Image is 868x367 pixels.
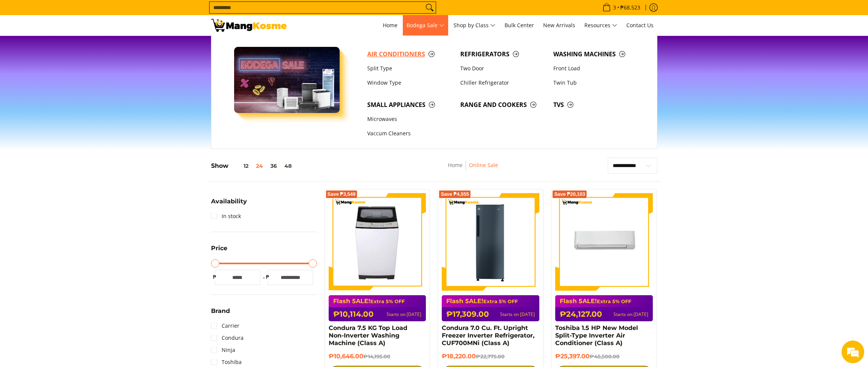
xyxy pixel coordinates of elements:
span: Availability [211,198,247,204]
span: Save ₱3,549 [328,192,356,197]
span: Bodega Sale [407,21,444,30]
a: Chiller Refrigerator [457,76,550,90]
a: Online Sale [469,161,498,169]
a: Bulk Center [501,15,538,36]
a: Front Load [550,61,643,76]
span: Shop by Class [453,21,495,30]
div: Minimize live chat window [124,4,142,22]
button: Search [424,2,436,13]
span: Washing Machines [553,50,639,59]
img: Bodega Sale [234,47,340,113]
span: Save ₱4,555 [441,192,469,197]
a: Home [379,15,401,36]
del: ₱45,500.00 [590,353,620,359]
nav: Main Menu [294,15,657,36]
span: TVs [553,100,639,110]
a: In stock [211,210,241,222]
a: Split Type [363,61,457,76]
span: Save ₱20,103 [554,192,585,197]
a: New Arrivals [539,15,579,36]
span: ₱68,523 [619,5,641,10]
a: TVs [550,98,643,112]
a: Washing Machines [550,47,643,61]
h6: ₱25,397.00 [555,353,653,360]
span: 3 [612,5,617,10]
a: Toshiba 1.5 HP New Model Split-Type Inverter Air Conditioner (Class A) [555,324,638,347]
textarea: Type your message and hit 'Enter' [4,206,144,233]
nav: Breadcrumbs [400,161,546,178]
summary: Open [211,198,247,210]
a: Twin Tub [550,76,643,90]
span: New Arrivals [543,22,575,29]
a: Vaccum Cleaners [363,127,457,141]
span: Home [383,22,398,29]
del: ₱14,195.00 [363,353,390,359]
span: We're online! [44,95,104,172]
span: Small Appliances [367,100,453,110]
img: Condura 7.0 Cu. Ft. Upright Freezer Inverter Refrigerator, CUF700MNi (Class A) [442,193,539,291]
img: BREAKING NEWS: Flash 5ale! August 15-17, 2025 l Mang Kosme [211,19,287,32]
button: 48 [281,163,295,169]
span: ₱ [211,273,219,281]
span: Contact Us [626,22,654,29]
summary: Open [211,245,227,257]
h5: Show [211,162,295,170]
a: Air Conditioners [363,47,457,61]
button: 12 [228,163,252,169]
span: Brand [211,308,230,314]
img: condura-7.5kg-topload-non-inverter-washing-machine-class-c-full-view-mang-kosme [332,193,423,291]
a: Microwaves [363,112,457,126]
a: Resources [581,15,621,36]
del: ₱22,775.00 [476,353,505,359]
span: Air Conditioners [367,50,453,59]
span: Bulk Center [505,22,534,29]
span: • [600,3,643,12]
a: Carrier [211,320,239,332]
span: Price [211,245,227,251]
a: Refrigerators [457,47,550,61]
summary: Open [211,308,230,320]
a: Condura [211,332,244,344]
a: Home [448,161,463,169]
h6: ₱18,220.00 [442,353,539,360]
span: Range and Cookers [460,100,546,110]
a: Condura 7.5 KG Top Load Non-Inverter Washing Machine (Class A) [329,324,407,347]
a: Shop by Class [450,15,499,36]
h6: ₱10,646.00 [329,353,426,360]
div: Chat with us now [39,42,127,52]
span: Refrigerators [460,50,546,59]
a: Ninja [211,344,235,356]
button: 24 [252,163,267,169]
a: Bodega Sale [403,15,448,36]
a: Condura 7.0 Cu. Ft. Upright Freezer Inverter Refrigerator, CUF700MNi (Class A) [442,324,534,347]
a: Window Type [363,76,457,90]
img: Toshiba 1.5 HP New Model Split-Type Inverter Air Conditioner (Class A) [555,193,653,291]
a: Two Door [457,61,550,76]
a: Range and Cookers [457,98,550,112]
button: 36 [267,163,281,169]
a: Small Appliances [363,98,457,112]
span: ₱ [264,273,272,281]
span: Resources [584,21,617,30]
a: Contact Us [623,15,657,36]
